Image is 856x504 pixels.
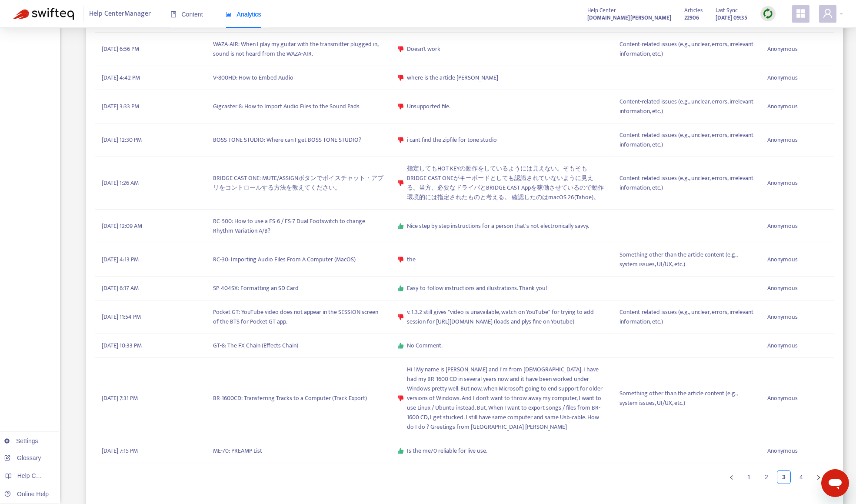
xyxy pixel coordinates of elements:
span: Anonymous [767,394,798,403]
button: left [725,470,739,484]
li: Previous Page [725,470,739,484]
li: 3 [777,470,791,484]
span: Easy-to-follow instructions and illustrations. Thank you! [407,284,547,293]
span: Content-related issues (e.g., unclear, errors, irrelevant information, etc.) [620,97,753,116]
span: area-chart [226,11,232,17]
a: Glossary [4,454,41,461]
span: user [823,8,833,19]
td: SP-404SX: Formatting an SD Card [206,277,391,300]
span: 指定してもHOT KEYの動作をしているようには見えない。そもそもBRIDGE CAST ONEがキーボードとしても認識されていないように見える。当方、必要なドライバとBRIDGE CAST A... [407,164,606,202]
span: Something other than the article content (e.g., system issues, UI/UX, etc.) [620,389,753,408]
td: Pocket GT: YouTube video does not appear in the SESSION screen of the BTS for Pocket GT app. [206,300,391,334]
li: 1 [742,470,756,484]
td: RC-30: Importing Audio Files From A Computer (MacOS) [206,243,391,277]
span: the [407,255,416,264]
strong: [DATE] 09:35 [716,13,747,23]
span: Hi ! My name is [PERSON_NAME] and I'm from [DEMOGRAPHIC_DATA]. I have had my BR-1600 CD in severa... [407,365,606,432]
span: dislike [398,137,404,143]
span: Anonymous [767,135,798,145]
span: Help Center [587,6,616,15]
span: dislike [398,314,404,320]
td: RC-500: How to use a FS-6 / FS-7 Dual Footswitch to change Rhythm Variation A/B? [206,210,391,243]
td: BR-1600CD: Transferring Tracks to a Computer (Track Export) [206,358,391,439]
span: [DATE] 7:15 PM [102,446,138,456]
span: Anonymous [767,178,798,188]
span: [DATE] 10:33 PM [102,341,142,350]
span: Anonymous [767,221,798,231]
span: Content [170,11,203,18]
span: where is the article [PERSON_NAME] [407,73,498,83]
span: Articles [684,6,703,15]
span: Anonymous [767,102,798,111]
span: [DATE] 11:54 PM [102,312,141,322]
span: v. 1.3.2 still gives "video is unavailable, watch on YouTube" for trying to add session for [URL]... [407,307,606,327]
td: GT-8: The FX Chain (Effects Chain) [206,334,391,358]
span: like [398,285,404,291]
li: 2 [759,470,773,484]
span: Help Center Manager [89,6,151,22]
span: left [729,475,734,480]
span: [DATE] 7:31 PM [102,394,138,403]
span: Anonymous [767,255,798,264]
a: 1 [743,471,756,484]
span: Something other than the article content (e.g., system issues, UI/UX, etc.) [620,250,753,269]
span: dislike [398,103,404,110]
span: [DATE] 1:26 AM [102,178,139,188]
span: appstore [796,8,806,19]
td: BRIDGE CAST ONE: MUTE/ASSIGNボタンでボイスチャット・アプリをコントロールする方法を教えてください。 [206,157,391,210]
span: Nice step by step instructions for a person that's not electronically savvy. [407,221,589,231]
td: ME-70: PREAMP List [206,439,391,463]
span: [DATE] 6:17 AM [102,284,139,293]
span: dislike [398,257,404,263]
span: like [398,343,404,349]
button: right [812,470,826,484]
td: Gigcaster 8: How to Import Audio Files to the Sound Pads [206,90,391,123]
span: Anonymous [767,312,798,322]
span: dislike [398,395,404,401]
span: Doesn't work [407,44,440,54]
span: [DATE] 6:56 PM [102,44,139,54]
a: Online Help [4,491,49,497]
span: Content-related issues (e.g., unclear, errors, irrelevant information, etc.) [620,307,753,327]
iframe: メッセージングウィンドウを開くボタン [821,469,849,497]
span: dislike [398,180,404,186]
a: 2 [760,471,773,484]
a: 4 [795,471,808,484]
a: 3 [777,471,790,484]
span: dislike [398,46,404,52]
span: Help Centers [17,472,53,479]
span: [DATE] 12:30 PM [102,135,142,145]
span: Content-related issues (e.g., unclear, errors, irrelevant information, etc.) [620,40,753,59]
span: Anonymous [767,446,798,456]
span: No Comment. [407,341,443,350]
li: Next Page [812,470,826,484]
span: like [398,223,404,229]
span: Analytics [226,11,261,18]
span: Unsupported file. [407,102,450,111]
td: WAZA-AIR: When I play my guitar with the transmitter plugged in, sound is not heard from the WAZA... [206,33,391,66]
td: V-800HD: How to Embed Audio [206,66,391,90]
span: [DATE] 4:42 PM [102,73,140,83]
span: Content-related issues (e.g., unclear, errors, irrelevant information, etc.) [620,130,753,150]
li: 4 [794,470,808,484]
span: [DATE] 12:09 AM [102,221,142,231]
span: Content-related issues (e.g., unclear, errors, irrelevant information, etc.) [620,174,753,193]
img: Swifteq [13,8,74,20]
span: book [170,11,177,17]
span: dislike [398,75,404,81]
strong: 22906 [684,13,699,23]
span: Anonymous [767,341,798,350]
span: Last Sync [716,6,738,15]
a: [DOMAIN_NAME][PERSON_NAME] [587,13,671,23]
span: [DATE] 3:33 PM [102,102,139,111]
span: right [816,475,821,480]
span: [DATE] 4:13 PM [102,255,139,264]
span: Is the me70 reliable for live use. [407,446,487,456]
span: Anonymous [767,284,798,293]
span: i cant find the zipfile for tone studio [407,135,497,145]
span: like [398,448,404,454]
td: BOSS TONE STUDIO: Where can I get BOSS TONE STUDIO? [206,123,391,157]
span: Anonymous [767,73,798,83]
a: Settings [4,437,38,444]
